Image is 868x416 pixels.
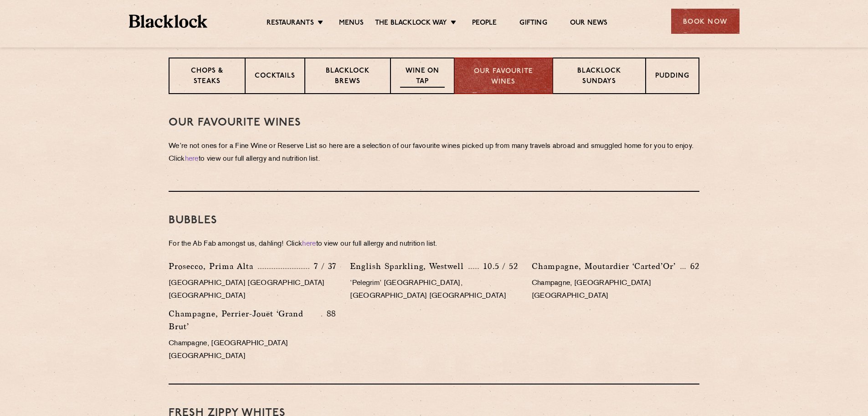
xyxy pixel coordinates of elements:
[400,66,445,88] p: Wine on Tap
[375,19,447,29] a: The Blacklock Way
[519,19,547,29] a: Gifting
[169,260,258,273] p: Prosecco, Prima Alta
[169,117,699,129] h3: Our Favourite Wines
[532,277,699,303] p: Champagne, [GEOGRAPHIC_DATA] [GEOGRAPHIC_DATA]
[562,66,636,88] p: Blacklock Sundays
[671,9,740,34] div: Book Now
[686,260,699,272] p: 62
[570,19,608,29] a: Our News
[169,337,336,363] p: Champagne, [GEOGRAPHIC_DATA] [GEOGRAPHIC_DATA]
[479,260,518,272] p: 10.5 / 52
[464,67,543,87] p: Our favourite wines
[169,238,699,251] p: For the Ab Fab amongst us, dahling! Click to view our full allergy and nutrition list.
[309,260,336,272] p: 7 / 37
[314,66,381,88] p: Blacklock Brews
[350,260,468,273] p: English Sparkling, Westwell
[532,260,680,273] p: Champagne, Moutardier ‘Carted’Or’
[302,241,316,247] a: here
[339,19,364,29] a: Menus
[655,71,689,83] p: Pudding
[255,71,295,83] p: Cocktails
[169,140,699,166] p: We’re not ones for a Fine Wine or Reserve List so here are a selection of our favourite wines pic...
[129,15,208,28] img: BL_Textured_Logo-footer-cropped.svg
[169,215,699,226] h3: bubbles
[472,19,497,29] a: People
[322,308,337,320] p: 88
[350,277,518,303] p: ‘Pelegrim’ [GEOGRAPHIC_DATA], [GEOGRAPHIC_DATA] [GEOGRAPHIC_DATA]
[267,19,314,29] a: Restaurants
[169,277,336,303] p: [GEOGRAPHIC_DATA] [GEOGRAPHIC_DATA] [GEOGRAPHIC_DATA]
[179,66,236,88] p: Chops & Steaks
[185,156,199,163] a: here
[169,307,321,333] p: Champagne, Perrier-Jouët ‘Grand Brut’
